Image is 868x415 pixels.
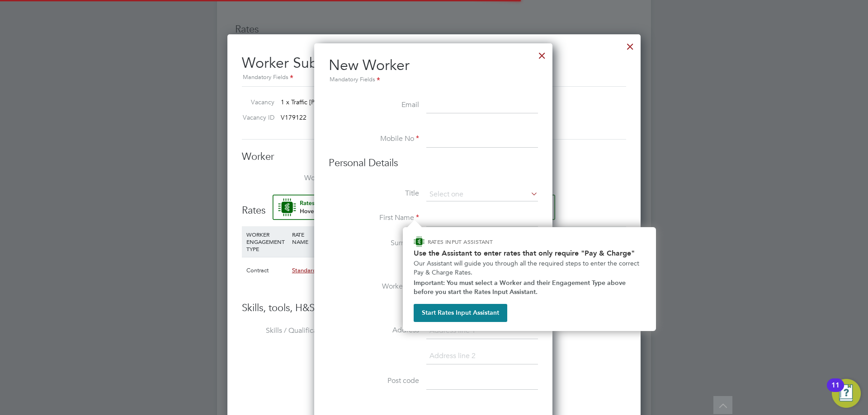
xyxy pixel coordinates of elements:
h3: Rates [242,195,626,217]
span: V179122 [281,113,307,121]
label: Vacancy ID [238,113,274,121]
input: Address line 1 [426,323,538,339]
label: Title [329,189,419,198]
p: Our Assistant will guide you through all the required steps to enter the correct Pay & Charge Rates. [414,259,645,277]
label: Address [329,326,419,335]
h3: Personal Details [329,157,538,170]
strong: Important: You must select a Worker and their Engagement Type above before you start the Rates In... [414,279,627,296]
label: Email [329,100,419,110]
label: Tools [242,371,332,380]
label: First Name [329,213,419,223]
div: 11 [831,385,840,397]
div: WORKER ENGAGEMENT TYPE [244,226,290,257]
h2: New Worker [329,56,538,85]
span: Standard [292,266,316,274]
button: Open Resource Center, 11 new notifications [832,379,861,408]
label: Surname [329,238,419,248]
label: Worker ID [329,282,419,291]
div: Mandatory Fields [242,73,626,83]
h2: Use the Assistant to enter rates that only require "Pay & Charge" [414,249,645,257]
span: 1 x Traffic [PERSON_NAME] (CPCS) (Zone 4) [281,98,406,106]
label: Post code [329,376,419,386]
div: Mandatory Fields [329,75,538,85]
div: How to input Rates that only require Pay & Charge [403,227,656,331]
label: Mobile No [329,134,419,144]
div: AGENCY MARKUP [533,226,578,250]
label: Skills / Qualifications [242,326,332,336]
div: Contract [244,257,290,284]
input: Select one [426,188,538,201]
label: Vacancy [238,98,274,106]
div: AGENCY CHARGE RATE [578,226,624,257]
label: Worker [242,173,332,183]
h2: Worker Submission [242,47,626,83]
button: Rate Assistant [273,195,555,220]
img: ENGAGE Assistant Icon [414,236,425,247]
h3: Worker [242,150,626,163]
p: RATES INPUT ASSISTANT [428,238,541,246]
button: Start Rates Input Assistant [414,304,507,322]
input: Address line 2 [426,348,538,364]
div: RATE NAME [290,226,350,250]
h3: Skills, tools, H&S [242,302,626,315]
